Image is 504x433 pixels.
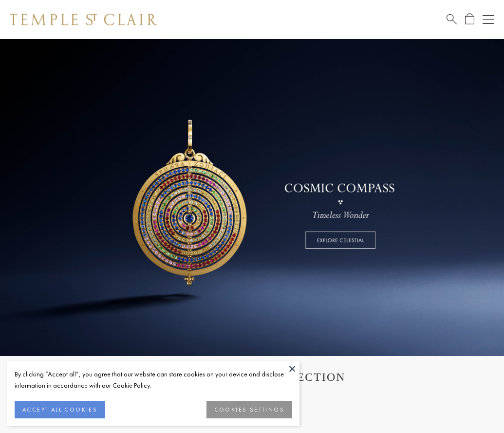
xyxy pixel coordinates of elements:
a: Search [447,13,457,25]
button: Open navigation [483,14,494,25]
img: Temple St. Clair [10,14,157,25]
button: ACCEPT ALL COOKIES [15,401,105,418]
a: Open Shopping Bag [465,13,474,25]
button: COOKIES SETTINGS [206,401,292,418]
div: By clicking “Accept all”, you agree that our website can store cookies on your device and disclos... [15,369,292,391]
